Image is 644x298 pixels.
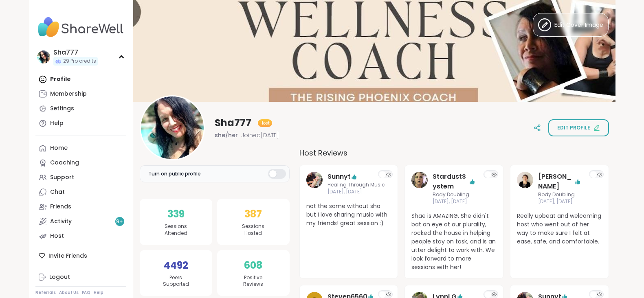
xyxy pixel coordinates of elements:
[215,131,238,139] span: she/her
[82,290,90,296] a: FAQ
[167,207,185,221] span: 339
[538,172,574,191] a: [PERSON_NAME]
[37,50,50,64] img: Sha777
[327,182,385,188] span: Healing Through Music
[165,223,187,237] span: Sessions Attended
[241,131,279,139] span: Joined [DATE]
[35,290,56,296] a: Referrals
[327,172,351,182] a: Sunnyt
[50,119,64,127] div: Help
[94,290,103,296] a: Help
[35,101,126,116] a: Settings
[538,191,581,198] span: Body Doubling
[50,159,79,167] div: Coaching
[411,172,428,205] a: StardustSystem
[327,188,385,195] span: [DATE], [DATE]
[148,170,201,177] span: Turn on public profile
[533,13,609,37] button: Edit Cover Image
[35,116,126,131] a: Help
[260,120,270,126] span: Host
[50,203,71,211] div: Friends
[411,212,497,272] span: Shae is AMAZING. She didn't bat an eye at our plurality, rocked the house in helping people stay ...
[35,229,126,243] a: Host
[50,232,64,240] div: Host
[53,48,98,57] div: Sha777
[50,188,65,196] div: Chat
[411,172,428,188] img: StardustSystem
[517,172,533,188] img: Jenne
[306,202,391,228] span: not the same without sha but I love sharing music with my friends! great session :)
[35,87,126,101] a: Membership
[50,144,68,152] div: Home
[517,172,533,205] a: Jenne
[35,199,126,214] a: Friends
[242,223,264,237] span: Sessions Hosted
[35,248,126,263] div: Invite Friends
[35,13,126,42] img: ShareWell Nav Logo
[244,207,262,221] span: 387
[243,274,263,288] span: Positive Reviews
[548,119,609,136] button: Edit profile
[49,273,70,281] div: Logout
[433,198,475,205] span: [DATE], [DATE]
[306,172,323,188] img: Sunnyt
[306,172,323,195] a: Sunnyt
[244,258,262,273] span: 608
[63,58,96,65] span: 29 Pro credits
[116,218,123,225] span: 9 +
[215,116,251,129] span: Sha777
[50,105,74,113] div: Settings
[50,217,72,226] div: Activity
[433,191,475,198] span: Body Doubling
[35,170,126,185] a: Support
[433,172,469,191] a: StardustSystem
[557,124,590,131] span: Edit profile
[50,90,87,98] div: Membership
[35,214,126,229] a: Activity9+
[35,185,126,199] a: Chat
[59,290,79,296] a: About Us
[50,173,74,182] div: Support
[538,198,581,205] span: [DATE], [DATE]
[141,96,204,159] img: Sha777
[35,141,126,156] a: Home
[164,258,188,273] span: 4492
[35,156,126,170] a: Coaching
[517,212,602,246] span: Really upbeat and welcoming host who went out of her way to make sure I felt at ease, safe, and c...
[554,21,603,29] span: Edit Cover Image
[35,270,126,285] a: Logout
[163,274,189,288] span: Peers Supported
